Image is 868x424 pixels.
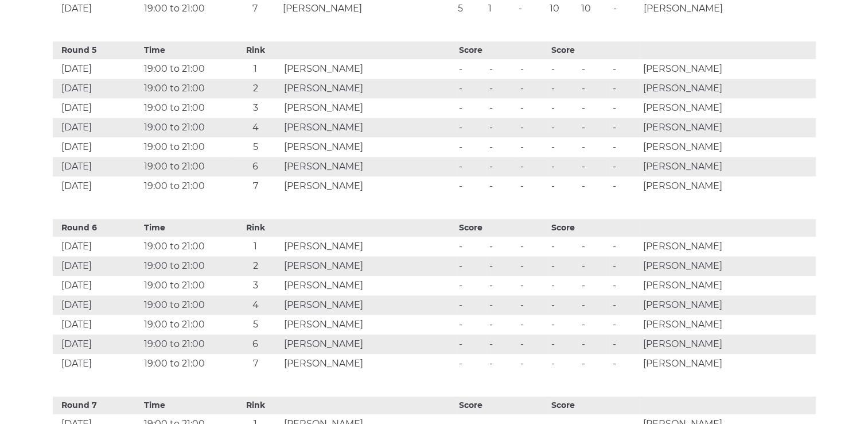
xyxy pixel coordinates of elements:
[517,137,548,157] td: -
[230,276,281,295] td: 3
[230,315,281,334] td: 5
[486,237,517,256] td: -
[53,396,142,414] th: Round 7
[141,98,230,118] td: 19:00 to 21:00
[579,59,610,79] td: -
[53,59,142,79] td: [DATE]
[610,334,641,354] td: -
[517,118,548,137] td: -
[141,79,230,98] td: 19:00 to 21:00
[230,41,281,59] th: Rink
[281,276,456,295] td: [PERSON_NAME]
[141,41,230,59] th: Time
[610,295,641,315] td: -
[610,137,641,157] td: -
[486,315,517,334] td: -
[610,157,641,176] td: -
[640,137,815,157] td: [PERSON_NAME]
[640,237,815,256] td: [PERSON_NAME]
[486,295,517,315] td: -
[548,137,579,157] td: -
[579,98,610,118] td: -
[548,237,579,256] td: -
[230,396,281,414] th: Rink
[53,157,142,176] td: [DATE]
[640,276,815,295] td: [PERSON_NAME]
[456,59,487,79] td: -
[141,354,230,373] td: 19:00 to 21:00
[456,256,487,276] td: -
[610,354,641,373] td: -
[230,59,281,79] td: 1
[230,118,281,137] td: 4
[53,354,142,373] td: [DATE]
[548,396,640,414] th: Score
[548,334,579,354] td: -
[486,334,517,354] td: -
[53,98,142,118] td: [DATE]
[53,41,142,59] th: Round 5
[53,256,142,276] td: [DATE]
[281,315,456,334] td: [PERSON_NAME]
[486,98,517,118] td: -
[610,315,641,334] td: -
[579,256,610,276] td: -
[53,176,142,196] td: [DATE]
[579,237,610,256] td: -
[579,295,610,315] td: -
[281,354,456,373] td: [PERSON_NAME]
[456,41,548,59] th: Score
[53,79,142,98] td: [DATE]
[610,276,641,295] td: -
[486,137,517,157] td: -
[486,256,517,276] td: -
[53,334,142,354] td: [DATE]
[579,137,610,157] td: -
[548,41,640,59] th: Score
[610,79,641,98] td: -
[548,219,640,237] th: Score
[456,219,548,237] th: Score
[141,137,230,157] td: 19:00 to 21:00
[548,295,579,315] td: -
[548,315,579,334] td: -
[281,256,456,276] td: [PERSON_NAME]
[517,157,548,176] td: -
[456,334,487,354] td: -
[141,315,230,334] td: 19:00 to 21:00
[53,295,142,315] td: [DATE]
[517,334,548,354] td: -
[486,118,517,137] td: -
[548,354,579,373] td: -
[579,157,610,176] td: -
[53,315,142,334] td: [DATE]
[548,157,579,176] td: -
[486,157,517,176] td: -
[610,256,641,276] td: -
[281,295,456,315] td: [PERSON_NAME]
[456,237,487,256] td: -
[548,118,579,137] td: -
[141,295,230,315] td: 19:00 to 21:00
[281,176,456,196] td: [PERSON_NAME]
[548,176,579,196] td: -
[281,79,456,98] td: [PERSON_NAME]
[281,98,456,118] td: [PERSON_NAME]
[610,176,641,196] td: -
[456,396,548,414] th: Score
[141,276,230,295] td: 19:00 to 21:00
[517,59,548,79] td: -
[141,59,230,79] td: 19:00 to 21:00
[141,334,230,354] td: 19:00 to 21:00
[610,98,641,118] td: -
[579,334,610,354] td: -
[517,315,548,334] td: -
[141,219,230,237] th: Time
[640,354,815,373] td: [PERSON_NAME]
[456,276,487,295] td: -
[640,98,815,118] td: [PERSON_NAME]
[610,118,641,137] td: -
[456,295,487,315] td: -
[548,79,579,98] td: -
[548,256,579,276] td: -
